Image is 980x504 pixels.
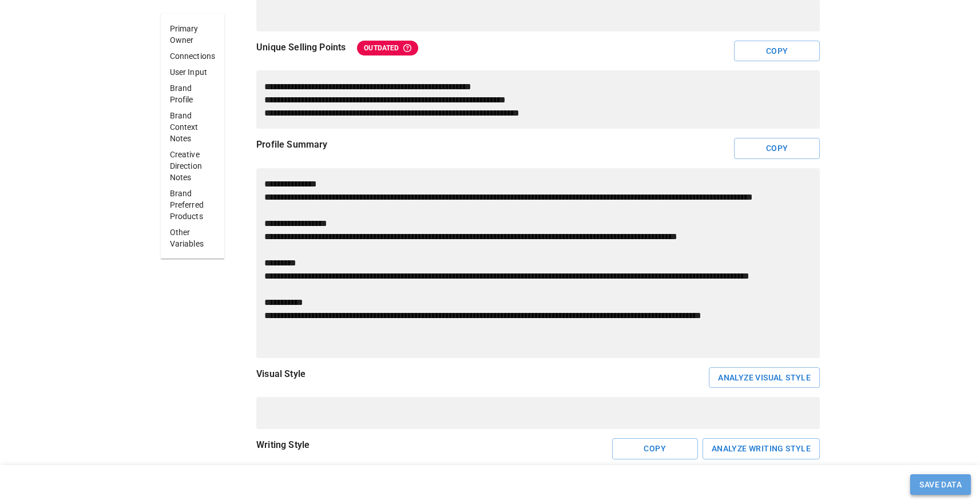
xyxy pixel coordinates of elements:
[734,138,820,159] button: Copy
[703,438,820,459] button: Analyze Writing Style
[910,474,971,495] button: SAVE DATA
[170,110,216,144] p: Brand Context Notes
[170,82,216,105] p: Brand Profile
[170,227,216,249] p: Other Variables
[170,149,216,183] p: Creative Direction Notes
[734,41,820,62] button: Copy
[364,43,399,53] p: OUTDATED
[256,438,310,452] p: Writing Style
[170,23,216,46] p: Primary Owner
[612,438,698,459] button: Copy
[256,367,305,381] p: Visual Style
[256,138,327,152] p: Profile Summary
[709,367,820,388] button: Analyze Visual Style
[170,188,216,222] p: Brand Preferred Products
[256,41,346,54] p: Unique Selling Points
[170,50,216,62] p: Connections
[170,66,216,78] p: User Input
